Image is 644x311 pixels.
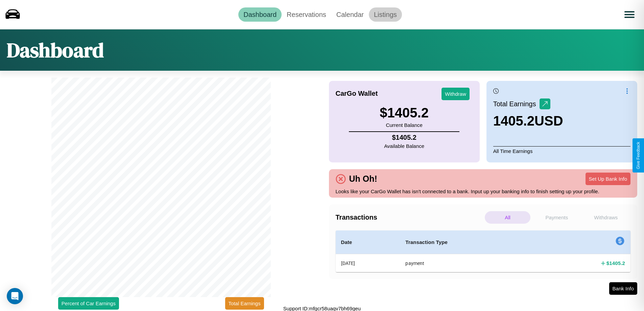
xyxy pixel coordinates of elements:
[606,260,625,267] h4: $ 1405.2
[636,142,641,169] div: Give Feedback
[58,297,119,310] button: Percent of Car Earnings
[336,187,631,196] p: Looks like your CarGo Wallet has isn't connected to a bank. Input up your banking info to finish ...
[336,90,378,97] h4: CarGo Wallet
[493,113,563,129] h3: 1405.2 USD
[369,7,402,22] a: Listings
[609,282,637,295] button: Bank Info
[341,238,395,246] h4: Date
[620,5,639,24] button: Open menu
[7,36,104,64] h1: Dashboard
[384,141,424,151] p: Available Balance
[346,174,381,184] h4: Uh Oh!
[442,88,470,100] button: Withdraw
[583,211,629,224] p: Withdraws
[493,146,630,156] p: All Time Earnings
[238,7,282,22] a: Dashboard
[7,288,23,304] div: Open Intercom Messenger
[380,105,429,120] h3: $ 1405.2
[331,7,369,22] a: Calendar
[586,173,630,185] button: Set Up Bank Info
[400,254,537,272] th: payment
[336,254,400,272] th: [DATE]
[336,230,631,272] table: simple table
[405,238,531,246] h4: Transaction Type
[384,134,424,141] h4: $ 1405.2
[485,211,530,224] p: All
[282,7,331,22] a: Reservations
[336,214,483,221] h4: Transactions
[534,211,579,224] p: Payments
[493,98,540,110] p: Total Earnings
[380,120,429,130] p: Current Balance
[225,297,264,310] button: Total Earnings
